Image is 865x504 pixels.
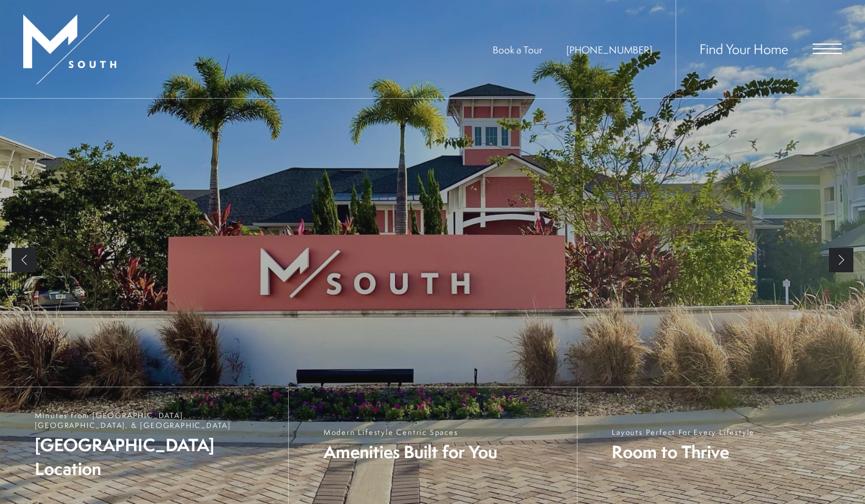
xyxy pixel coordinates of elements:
[612,440,755,464] span: Room to Thrive
[324,440,497,464] span: Amenities Built for You
[324,427,497,437] span: Modern Lifestyle Centric Spaces
[23,15,116,84] img: MSouth
[493,43,542,56] a: Book a Tour
[612,427,755,437] span: Layouts Perfect For Every Lifestyle
[12,248,36,272] a: Previous
[829,248,853,272] a: Next
[699,39,788,58] a: Find Your Home
[813,44,842,54] button: Open Menu
[566,43,652,56] span: [PHONE_NUMBER]
[35,433,277,481] span: [GEOGRAPHIC_DATA] Location
[577,387,865,504] a: Layouts Perfect For Every Lifestyle
[566,43,652,56] a: Call us at (813) 322-6260
[288,387,576,504] a: Modern Lifestyle Centric Spaces
[35,411,277,430] span: Minutes from [GEOGRAPHIC_DATA], [GEOGRAPHIC_DATA], & [GEOGRAPHIC_DATA]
